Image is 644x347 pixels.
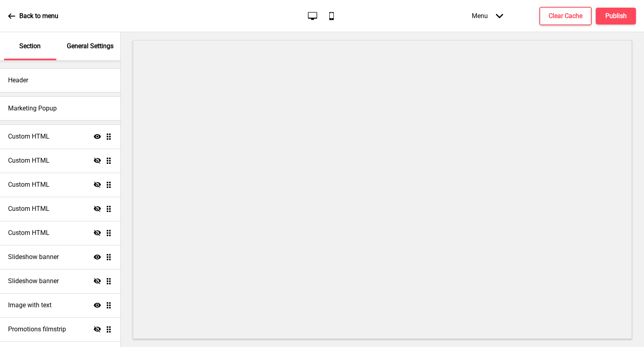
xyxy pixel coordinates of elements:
[596,8,636,24] button: Publish
[8,277,59,286] h4: Slideshow banner
[19,42,41,51] p: Section
[8,204,50,213] h4: Custom HTML
[8,229,50,237] h4: Custom HTML
[549,12,582,20] h4: Clear Cache
[8,104,57,113] h4: Marketing Popup
[8,156,50,165] h4: Custom HTML
[19,12,58,20] p: Back to menu
[8,76,28,85] h4: Header
[8,301,52,310] h4: Image with text
[67,42,114,51] p: General Settings
[8,5,58,27] a: Back to menu
[8,132,50,141] h4: Custom HTML
[8,253,59,261] h4: Slideshow banner
[605,12,627,20] h4: Publish
[8,180,50,189] h4: Custom HTML
[8,325,66,334] h4: Promotions filmstrip
[539,7,592,25] button: Clear Cache
[464,4,511,28] div: Menu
